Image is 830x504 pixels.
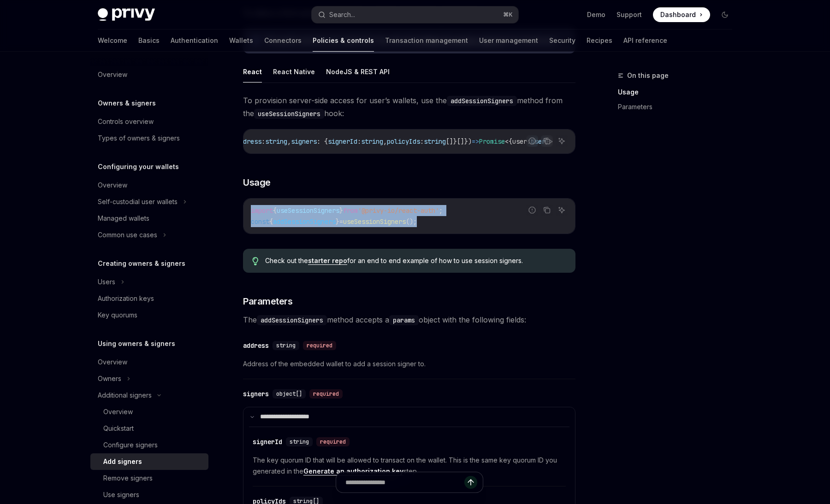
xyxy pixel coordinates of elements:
span: []}[]}) [446,137,472,146]
button: Toggle dark mode [717,7,732,22]
div: Owners [98,373,121,384]
a: Transaction management [385,29,468,52]
a: Welcome [98,29,127,52]
div: Users [98,276,115,287]
span: import [251,206,273,215]
a: Recipes [587,29,612,52]
button: React Native [273,61,315,82]
div: Overview [98,357,127,368]
button: Report incorrect code [526,204,538,216]
button: Report incorrect code [526,135,538,147]
code: addSessionSigners [447,96,517,106]
span: The method accepts a object with the following fields: [243,313,575,326]
span: => [472,137,479,146]
a: Key quorums [90,307,208,323]
a: Authentication [171,29,218,52]
button: NodeJS & REST API [326,61,390,82]
button: Search...⌘K [312,6,518,23]
span: Parameters [243,295,292,308]
div: Overview [103,406,133,417]
span: string [265,137,287,146]
a: Overview [90,354,208,370]
div: Overview [98,69,127,80]
a: Basics [138,29,160,52]
a: User management [479,29,538,52]
span: string [290,438,309,445]
a: Overview [90,404,208,420]
span: The key quorum ID that will be allowed to transact on the wallet. This is the same key quorum ID ... [253,455,566,477]
span: On this page [627,70,669,81]
span: : [420,137,424,146]
span: { [269,217,273,226]
span: addSessionSigners [273,217,336,226]
span: User [531,137,545,146]
code: useSessionSigners [254,109,324,119]
span: ⌘ K [503,11,513,18]
div: Types of owners & signers [98,133,180,144]
span: const [251,217,269,226]
span: : [357,137,361,146]
span: } [336,217,339,226]
button: Copy the contents from the code block [541,204,553,216]
div: Common use cases [98,229,157,240]
span: } [339,206,343,215]
h5: Configuring your wallets [98,161,179,172]
div: Self-custodial user wallets [98,196,178,207]
a: Wallets [229,29,253,52]
span: from [343,206,358,215]
a: Overview [90,66,208,83]
a: Generate an authorization key [303,467,403,475]
a: Managed wallets [90,210,208,227]
div: address [243,341,269,350]
a: Policies & controls [313,29,374,52]
a: Use signers [90,486,208,503]
div: Additional signers [98,390,152,401]
div: signers [243,389,269,399]
span: signers [291,137,317,146]
a: Parameters [618,100,740,114]
span: string [424,137,446,146]
a: API reference [623,29,667,52]
h5: Creating owners & signers [98,258,185,269]
a: Connectors [264,29,302,52]
span: { [509,137,512,146]
a: Remove signers [90,470,208,486]
div: Configure signers [103,440,158,451]
a: Dashboard [653,7,710,22]
span: To provision server-side access for user’s wallets, use the method from the hook: [243,94,575,120]
span: signerId [328,137,357,146]
button: Ask AI [556,204,568,216]
a: Quickstart [90,420,208,437]
button: Send message [464,476,477,489]
a: Controls overview [90,113,208,130]
span: = [339,217,343,226]
span: Dashboard [660,10,696,19]
span: user [512,137,527,146]
div: Authorization keys [98,293,154,304]
a: Add signers [90,453,208,470]
span: Usage [243,176,271,189]
a: Overview [90,177,208,193]
span: (); [406,217,417,226]
div: Overview [98,180,127,191]
h5: Owners & signers [98,98,156,109]
div: required [316,437,350,446]
div: Remove signers [103,473,153,484]
code: addSessionSigners [257,315,327,325]
a: Types of owners & signers [90,130,208,147]
div: Quickstart [103,423,134,434]
img: dark logo [98,8,155,21]
h5: Using owners & signers [98,338,175,349]
a: Configure signers [90,437,208,453]
button: React [243,61,262,82]
div: signerId [253,437,282,446]
span: Promise [479,137,505,146]
span: useSessionSigners [343,217,406,226]
div: Use signers [103,489,139,500]
span: string [276,342,296,349]
div: required [309,389,343,399]
div: Key quorums [98,310,137,321]
div: required [303,341,336,350]
span: ; [439,206,443,215]
span: : { [317,137,328,146]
